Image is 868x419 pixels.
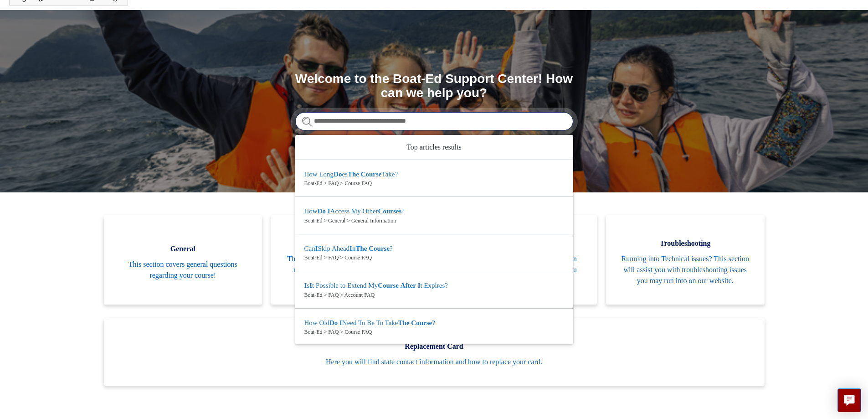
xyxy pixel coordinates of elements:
em: I [328,207,330,215]
em: I [349,245,352,252]
zd-autocomplete-breadcrumbs-multibrand: Boat-Ed > FAQ > Course FAQ [304,328,564,336]
em: The [355,245,367,252]
zd-autocomplete-title-multibrand: Suggested result 5 How Old Do I Need To Be To Take The Course? [304,319,435,328]
em: Do [334,171,342,178]
zd-autocomplete-breadcrumbs-multibrand: Boat-Ed > FAQ > Account FAQ [304,291,564,299]
a: Troubleshooting Running into Technical issues? This section will assist you with troubleshooting ... [606,215,765,305]
input: Search [295,112,573,130]
em: I [309,282,312,289]
em: Course [378,282,399,289]
em: I [315,245,318,252]
em: I [418,282,421,289]
button: Live chat [837,388,861,412]
h1: Welcome to the Boat-Ed Support Center! How can we help you? [295,72,573,100]
a: FAQ This section will answer questions that you may have that have already been asked before! [271,215,430,305]
span: Running into Technical issues? This section will assist you with troubleshooting issues you may r... [620,253,751,286]
span: This section will answer questions that you may have that have already been asked before! [285,253,416,286]
em: I [339,319,342,326]
span: Here you will find state contact information and how to replace your card. [118,357,751,367]
em: Do [329,319,338,326]
em: After [401,282,416,289]
span: This section covers general questions regarding your course! [118,259,249,281]
a: General This section covers general questions regarding your course! [104,215,262,305]
em: The [398,319,410,326]
a: Replacement Card Here you will find state contact information and how to replace your card. [104,318,765,386]
em: Course [361,171,382,178]
zd-autocomplete-title-multibrand: Suggested result 4 Is It Possible to Extend My Course After It Expires? [304,282,448,291]
span: Replacement Card [118,341,751,352]
zd-autocomplete-title-multibrand: Suggested result 1 How Long Does The Course Take? [304,171,398,180]
span: Troubleshooting [620,238,751,249]
em: Courses [378,207,402,215]
em: Course [369,245,390,252]
zd-autocomplete-header: Top articles results [295,135,573,160]
em: I [304,282,307,289]
zd-autocomplete-title-multibrand: Suggested result 2 How Do I Access My Other Courses? [304,207,405,217]
zd-autocomplete-breadcrumbs-multibrand: Boat-Ed > FAQ > Course FAQ [304,253,564,262]
em: Course [411,319,432,326]
span: FAQ [285,238,416,249]
zd-autocomplete-title-multibrand: Suggested result 3 Can I Skip Ahead In The Course? [304,245,393,254]
zd-autocomplete-breadcrumbs-multibrand: Boat-Ed > FAQ > Course FAQ [304,179,564,187]
span: General [118,243,249,254]
em: Do [318,207,326,215]
zd-autocomplete-breadcrumbs-multibrand: Boat-Ed > General > General Information [304,217,564,225]
em: The [348,171,359,178]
